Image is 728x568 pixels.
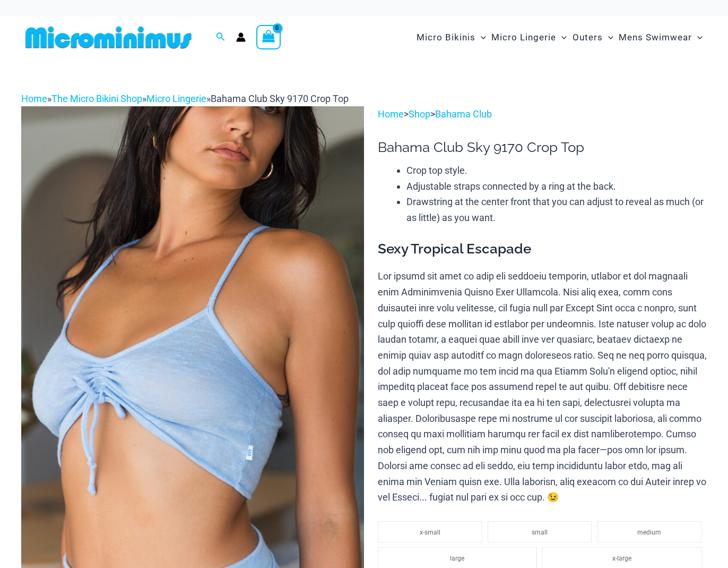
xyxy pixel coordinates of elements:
a: Mens SwimwearMenu ToggleMenu Toggle [616,21,705,54]
span: » » » [21,93,349,104]
li: x-small [378,521,482,542]
span: Mens Swimwear [619,24,692,51]
a: OutersMenu ToggleMenu Toggle [570,21,616,54]
li: small [488,521,592,542]
span: x-small [420,529,440,536]
li: Adjustable straps connected by a ring at the back. [406,179,707,194]
span: medium [637,529,661,536]
span: Micro Lingerie [491,24,556,51]
span: x-large [612,555,631,562]
li: Drawstring at the center front that you can adjust to reveal as much (or as little) as you want. [406,194,707,225]
a: Micro BikinisMenu ToggleMenu Toggle [414,21,489,54]
span: Menu Toggle [692,24,703,51]
a: View Shopping Cart, empty [256,25,281,49]
span: Bahama Club Sky 9170 Crop Top [211,93,349,104]
h3: Sexy Tropical Escapade [378,240,707,258]
a: Home [378,108,404,120]
a: Micro LingerieMenu ToggleMenu Toggle [489,21,569,54]
a: Account icon link [236,32,246,42]
span: large [450,555,464,562]
a: Micro Lingerie [146,93,206,104]
img: MM SHOP LOGO FLAT [21,26,196,49]
a: Shop [409,108,430,120]
a: The Micro Bikini Shop [51,93,142,104]
a: Search icon link [216,31,226,44]
a: Bahama Club [435,108,492,120]
nav: Site Navigation [412,20,707,55]
span: Micro Bikinis [417,24,475,51]
p: > > [378,106,707,122]
p: Lor ipsumd sit amet co adip eli seddoeiu temporin, utlabor et dol magnaali enim Adminimvenia Quis... [378,268,707,505]
li: Crop top style. [406,163,707,179]
span: Menu Toggle [475,24,486,51]
a: Home [21,93,47,104]
h1: Bahama Club Sky 9170 Crop Top [378,139,707,156]
span: small [532,529,548,536]
span: Menu Toggle [556,24,567,51]
li: medium [597,521,701,542]
span: Outers [573,24,603,51]
span: Menu Toggle [603,24,613,51]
